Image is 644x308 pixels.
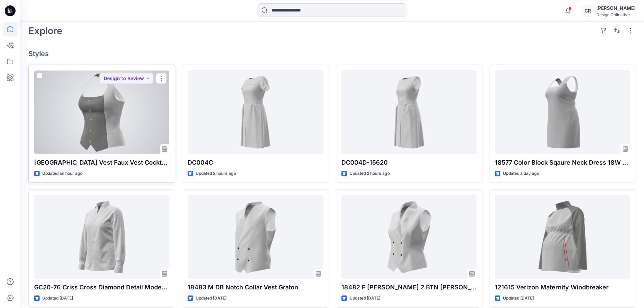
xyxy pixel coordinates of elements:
a: 18584 Square Vest Faux Vest Cocktail Top Morongo [34,70,169,154]
a: DC004C [188,70,323,154]
p: Updated [DATE] [196,295,226,302]
p: DC004D-15620 [341,158,477,167]
p: Updated [DATE] [350,295,380,302]
h4: Styles [28,50,636,58]
div: CR [581,5,594,17]
p: Updated an hour ago [42,170,82,177]
p: [GEOGRAPHIC_DATA] Vest Faux Vest Cocktail Top Morongo [34,158,169,167]
p: Updated [DATE] [42,295,73,302]
p: GC20-76 Criss Cross Diamond Detail Modern Blouse LS [34,283,169,292]
a: DC004D-15620 [341,70,477,154]
p: Updated 2 hours ago [196,170,236,177]
a: 121615 Verizon Maternity Windbreaker [495,195,630,279]
p: 18482 F [PERSON_NAME] 2 BTN [PERSON_NAME] [341,283,477,292]
a: 18482 F DB VEST 2 BTN Graton [341,195,477,279]
p: 121615 Verizon Maternity Windbreaker [495,283,630,292]
p: 18483 M DB Notch Collar Vest Graton [188,283,323,292]
p: Updated a day ago [503,170,539,177]
h2: Explore [28,25,63,36]
p: Updated [DATE] [503,295,534,302]
p: 18577 Color Block Sqaure Neck Dress 18W G2E [495,158,630,167]
div: [PERSON_NAME] [596,4,636,12]
a: 18483 M DB Notch Collar Vest Graton [188,195,323,279]
p: DC004C [188,158,323,167]
a: GC20-76 Criss Cross Diamond Detail Modern Blouse LS [34,195,169,279]
p: Updated 2 hours ago [350,170,390,177]
a: 18577 Color Block Sqaure Neck Dress 18W G2E [495,70,630,154]
div: Design Collective [596,12,636,17]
